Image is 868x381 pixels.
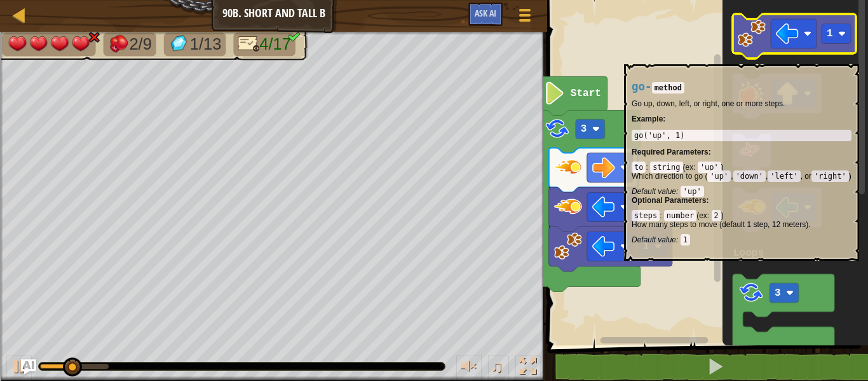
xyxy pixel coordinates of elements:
button: Toggle fullscreen [515,355,541,381]
text: Start [571,88,601,99]
code: string [650,162,682,173]
button: Ask AI [21,359,36,375]
button: Ctrl + P: Play [6,355,32,381]
span: : [660,211,664,220]
code: 'up' [698,162,721,173]
h4: - [632,81,851,93]
code: 1 [681,234,690,246]
button: Show game menu [509,3,541,32]
div: Sort New > Old [5,41,863,53]
code: 'left' [768,170,800,182]
span: ex [699,211,707,220]
span: Optional Parameters [632,196,706,205]
span: : [707,211,712,220]
div: ( ) [632,163,851,196]
button: Adjust volume [456,355,482,381]
span: Required Parameters [632,148,709,156]
button: ♫ [488,355,510,381]
span: : [706,196,709,205]
code: 'right' [811,170,849,182]
div: Sort A > Z [5,30,863,41]
span: Default value [632,235,676,244]
span: : [676,187,681,196]
code: 'down' [733,170,766,182]
strong: : [632,114,665,123]
span: Default value [632,187,676,196]
span: : [709,148,711,156]
code: to [632,162,646,173]
code: 'up' [707,170,731,182]
code: 2 [712,210,721,221]
span: go [632,80,645,93]
div: Move To ... [5,53,863,64]
span: ex [686,163,694,172]
p: Go up, down, left, or right, one or more steps. [632,99,851,108]
p: Which direction to go ( , , , or ) [632,172,851,181]
div: Delete [5,64,863,76]
text: 1 [827,28,833,39]
div: Home [5,5,266,17]
input: Search outlines [5,17,118,30]
span: : [646,163,650,172]
text: 3 [581,123,587,135]
p: How many steps to move (default 1 step, 12 meters). [632,220,851,229]
span: Example [632,114,663,123]
button: Ask AI [468,3,503,26]
span: ♫ [491,357,503,376]
code: 'up' [681,186,704,197]
div: go('up', 1) [634,131,849,140]
code: steps [632,210,660,221]
span: : [693,163,698,172]
span: : [676,235,681,244]
code: method [652,82,684,94]
span: Ask AI [475,7,496,19]
div: Sign out [5,87,863,99]
div: ( ) [632,211,851,244]
text: 3 [775,287,781,299]
code: number [664,210,696,221]
div: Options [5,76,863,87]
